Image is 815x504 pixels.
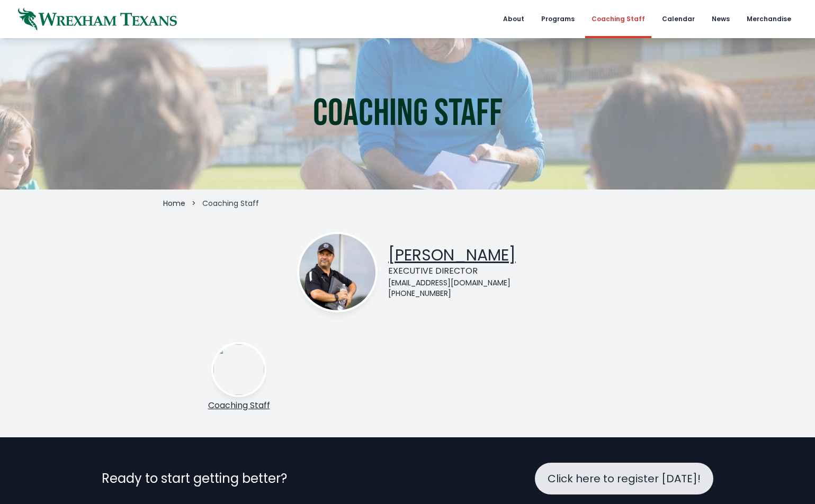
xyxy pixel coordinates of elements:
a: Home [163,198,185,209]
div: Executive Director [388,265,516,277]
span: Coaching Staff [202,198,259,209]
a: Coaching Staff [208,399,270,411]
div: [PHONE_NUMBER] [388,288,516,299]
li: > [192,198,196,209]
p: Ready to start getting better? [102,470,287,487]
a: Click here to register [DATE]! [535,463,713,494]
div: [EMAIL_ADDRESS][DOMAIN_NAME] [388,277,516,288]
h1: Coaching Staff [313,95,503,133]
img: coaching-staff [213,344,264,395]
img: ctm-bio.jpg [299,234,375,310]
span: Click here to register [DATE]! [548,471,701,486]
a: [PERSON_NAME] [388,244,516,266]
